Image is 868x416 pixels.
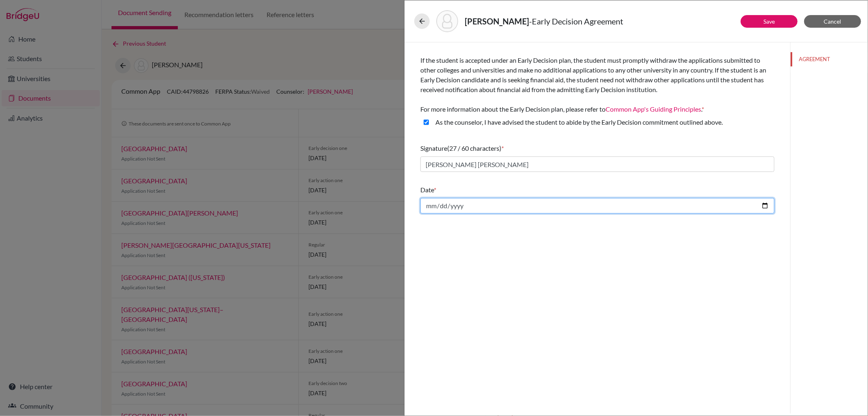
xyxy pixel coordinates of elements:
span: (27 / 60 characters) [447,144,501,152]
strong: [PERSON_NAME] [465,16,529,26]
a: Common App's Guiding Principles [606,105,701,113]
span: Signature [420,144,447,152]
button: AGREEMENT [791,52,868,66]
span: If the student is accepted under an Early Decision plan, the student must promptly withdraw the a... [420,56,766,113]
span: - Early Decision Agreement [529,16,623,26]
label: As the counselor, I have advised the student to abide by the Early Decision commitment outlined a... [435,117,723,127]
span: Date [420,186,434,194]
